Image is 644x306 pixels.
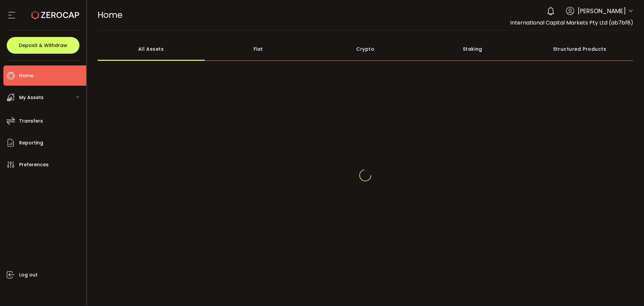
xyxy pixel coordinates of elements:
[98,9,122,21] span: Home
[312,37,419,61] div: Crypto
[205,37,312,61] div: Fiat
[19,71,34,81] span: Home
[19,116,43,126] span: Transfers
[578,6,626,15] span: [PERSON_NAME]
[19,93,44,102] span: My Assets
[19,43,67,48] span: Deposit & Withdraw
[7,37,79,54] button: Deposit & Withdraw
[19,160,49,170] span: Preferences
[98,37,205,61] div: All Assets
[510,19,633,27] span: International Capital Markets Pty Ltd (ab7bf8)
[526,37,634,61] div: Structured Products
[19,270,38,280] span: Log out
[419,37,526,61] div: Staking
[19,138,43,148] span: Reporting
